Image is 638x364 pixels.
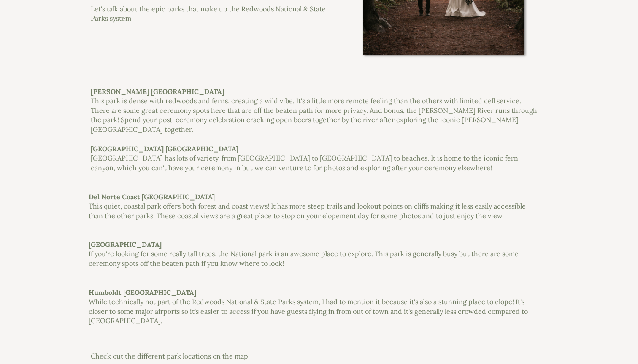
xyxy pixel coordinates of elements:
[91,87,539,126] p: This park is dense with redwoods and ferns, creating a wild vibe. It's a little more remote feeli...
[89,240,537,270] p: If you're looking for some really tall trees, the National park is an awesome place to explore. T...
[91,4,327,27] p: Let's talk about the epic parks that make up the Redwoods National & State Parks system.
[89,193,215,201] b: Del Norte Coast [GEOGRAPHIC_DATA]
[91,144,539,174] p: [GEOGRAPHIC_DATA] has lots of variety, from [GEOGRAPHIC_DATA] to [GEOGRAPHIC_DATA] to beaches. It...
[91,351,281,361] p: Check out the different park locations on the map:
[89,288,537,327] p: While technically not part of the Redwoods National & State Parks system, I had to mention it bec...
[91,145,238,153] b: [GEOGRAPHIC_DATA] [GEOGRAPHIC_DATA]
[89,240,162,249] b: [GEOGRAPHIC_DATA]
[89,288,196,297] b: Humboldt [GEOGRAPHIC_DATA]
[89,192,537,222] p: This quiet, coastal park offers both forest and coast views! It has more steep trails and lookout...
[91,87,224,96] b: [PERSON_NAME] [GEOGRAPHIC_DATA]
